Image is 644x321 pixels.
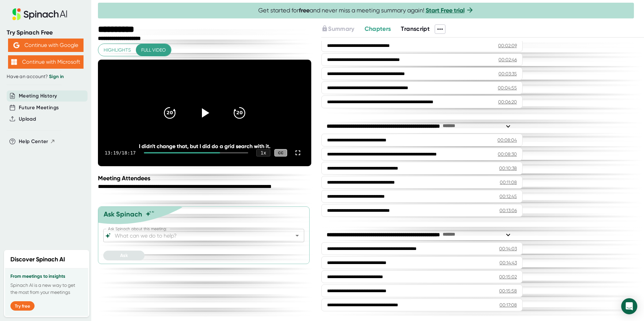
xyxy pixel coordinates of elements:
[274,149,287,157] div: CC
[49,74,64,79] a: Sign in
[499,193,517,200] div: 00:12:45
[499,259,517,266] div: 00:14:43
[10,282,83,296] p: Spinach AI is a new way to get the most from your meetings
[10,301,35,311] button: Try free
[498,151,517,157] div: 00:08:30
[19,104,59,112] button: Future Meetings
[499,273,517,280] div: 00:15:02
[19,92,57,100] button: Meeting History
[401,24,430,34] button: Transcript
[498,42,517,49] div: 00:02:09
[498,56,517,63] div: 00:02:46
[365,25,391,33] span: Chapters
[321,24,364,34] div: Upgrade to access
[136,44,171,56] button: Full video
[498,84,517,91] div: 00:04:55
[8,55,84,69] button: Continue with Microsoft
[120,253,128,258] span: Ask
[104,210,142,218] div: Ask Spinach
[104,46,131,54] span: Highlights
[113,231,282,240] input: What can we do to help?
[426,7,465,14] a: Start Free trial
[141,46,166,54] span: Full video
[500,179,517,186] div: 00:11:08
[401,25,430,33] span: Transcript
[499,287,517,294] div: 00:15:58
[365,24,391,34] button: Chapters
[499,245,517,252] div: 00:14:03
[499,302,517,308] div: 00:17:08
[8,39,84,52] button: Continue with Google
[498,99,517,105] div: 00:06:20
[497,137,517,143] div: 00:08:04
[258,7,474,14] span: Get started for and never miss a meeting summary again!
[499,207,517,214] div: 00:13:06
[98,44,136,56] button: Highlights
[119,143,290,149] div: I didn't change that, but I did do a grid search with it.
[7,29,85,37] div: Try Spinach Free
[321,24,354,34] button: Summary
[19,138,48,145] span: Help Center
[256,149,270,156] div: 1 x
[499,165,517,172] div: 00:10:38
[10,255,65,264] h2: Discover Spinach AI
[103,251,145,260] button: Ask
[10,274,83,279] h3: From meetings to insights
[292,231,302,240] button: Open
[105,150,136,155] div: 13:19 / 18:17
[19,115,36,123] button: Upload
[19,138,55,145] button: Help Center
[328,25,354,33] span: Summary
[98,175,313,182] div: Meeting Attendees
[7,74,85,80] div: Have an account?
[621,298,637,314] div: Open Intercom Messenger
[13,42,19,48] img: Aehbyd4JwY73AAAAAElFTkSuQmCC
[299,7,310,14] b: free
[498,70,517,77] div: 00:03:35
